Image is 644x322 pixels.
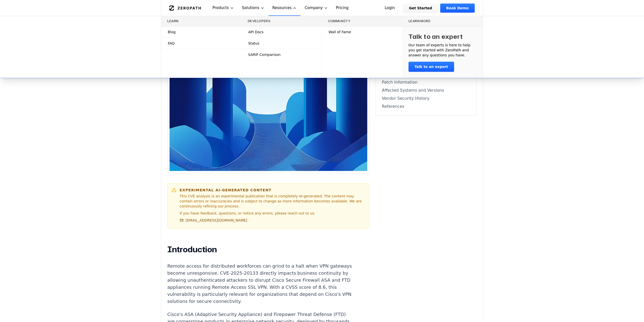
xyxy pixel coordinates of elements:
span: SARIF Comparison [248,52,281,57]
img: Cisco ASA and FTD Remote Access SSL VPN DoS (CVE-2025-20133): Brief Summary and Patch Guidance [170,50,367,171]
h3: Learn more [409,19,477,23]
a: API Docs [242,26,322,38]
p: If you have feedback, questions, or notice any errors, please reach out to us. [180,211,365,216]
a: Wall of Fame [322,26,402,38]
a: [EMAIL_ADDRESS][DOMAIN_NAME] [180,218,247,223]
a: References [382,103,470,110]
h3: Community [328,19,396,23]
p: This CVE analysis is an experimental publication that is completely AI-generated. The content may... [180,194,365,209]
a: Status [242,38,322,49]
a: Blog [161,26,242,38]
a: Talk to an expert [409,62,454,72]
a: Patch Information [382,79,470,85]
span: FAQ [168,41,175,46]
a: Vendor Security History [382,95,470,101]
a: FAQ [161,38,242,49]
span: Status [248,41,260,46]
h2: Introduction [167,244,354,255]
a: Affected Systems and Versions [382,87,470,93]
a: SARIF Comparison [242,49,322,60]
a: Book Demo [440,4,475,13]
p: Our team of experts is here to help you get started with ZeroPath and answer any questions you have. [409,43,477,58]
a: Get Started [403,4,438,13]
h3: Developers [248,19,316,23]
a: Login [379,4,401,13]
h3: Learn [167,19,235,23]
span: Blog [168,29,176,34]
span: Wall of Fame [329,29,351,34]
h3: Talk to an expert [409,32,463,41]
p: Remote access for distributed workforces can grind to a halt when VPN gateways become unresponsiv... [167,263,354,305]
span: API Docs [248,29,264,34]
h6: Experimental AI-Generated Content [180,188,365,193]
